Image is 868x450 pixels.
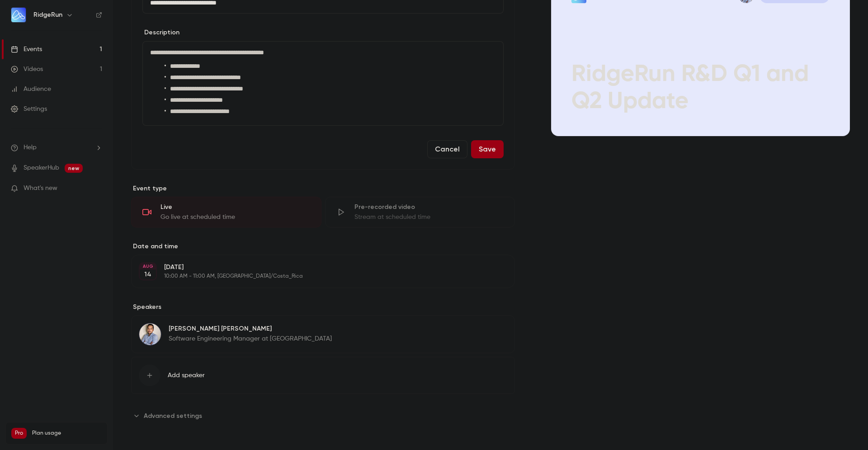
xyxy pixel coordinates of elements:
p: [PERSON_NAME] [PERSON_NAME] [169,324,332,333]
div: Stream at scheduled time [354,213,504,222]
div: AUG [140,263,156,270]
div: Events [11,45,42,54]
p: 10:00 AM - 11:00 AM, [GEOGRAPHIC_DATA]/Costa_Rica [164,273,467,280]
div: LiveGo live at scheduled time [131,197,321,227]
button: Add speaker [131,357,515,394]
div: Pre-recorded video [354,203,504,212]
div: Go live at scheduled time [160,213,310,222]
p: [DATE] [164,263,467,272]
button: Save [471,140,504,158]
a: SpeakerHub [24,163,59,173]
p: 14 [144,270,151,279]
label: Date and time [131,242,515,251]
button: Cancel [427,140,467,158]
label: Speakers [131,303,515,312]
section: Advanced settings [131,408,515,423]
img: RidgeRun [11,8,26,22]
div: Videos [11,65,43,74]
div: Pre-recorded videoStream at scheduled time [325,197,515,227]
span: Pro [11,428,27,439]
span: Help [24,143,37,152]
h6: RidgeRun [33,10,62,19]
label: Description [142,28,179,37]
span: Advanced settings [144,411,202,421]
span: Plan usage [32,430,102,437]
span: Add speaker [168,371,205,380]
div: Settings [11,104,47,114]
span: new [65,164,83,173]
img: Carlos Rodriguez [139,323,161,345]
section: description [142,41,504,126]
button: Advanced settings [131,408,208,423]
div: Carlos Rodriguez[PERSON_NAME] [PERSON_NAME]Software Engineering Manager at [GEOGRAPHIC_DATA] [131,315,515,353]
p: Event type [131,184,515,193]
li: help-dropdown-opener [11,143,102,152]
p: Software Engineering Manager at [GEOGRAPHIC_DATA] [169,334,332,343]
div: Audience [11,85,51,94]
div: editor [143,42,503,125]
div: Live [160,203,310,212]
span: What's new [24,184,57,193]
